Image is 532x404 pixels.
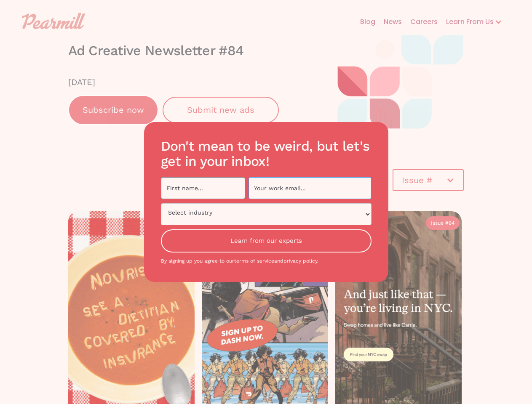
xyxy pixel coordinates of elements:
div: By signing up you agree to our and . [161,257,372,265]
h1: Don't mean to be weird, but let's get in your inbox! [161,139,372,168]
a: privacy policy [283,258,317,264]
input: Your work email... [249,177,372,199]
form: Newsletter Subscription Form [161,139,372,265]
input: First name... [161,177,245,199]
a: terms of service [234,258,274,264]
input: Learn from our experts [161,229,372,252]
